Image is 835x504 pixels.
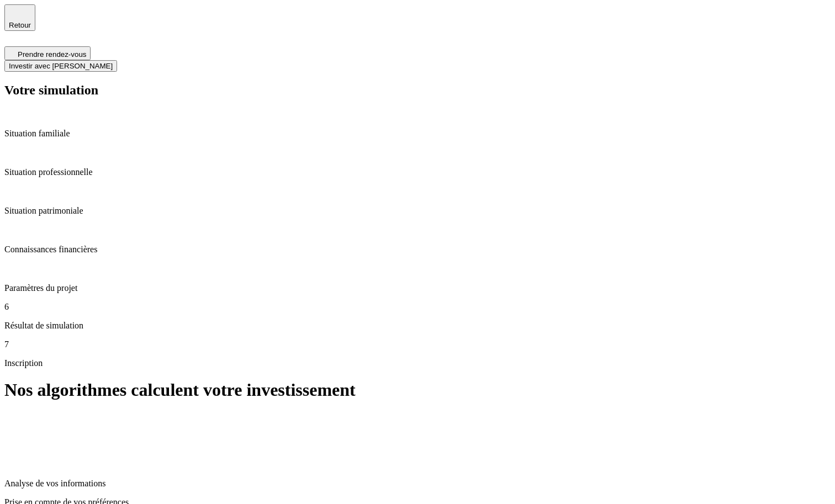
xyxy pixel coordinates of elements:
[4,358,831,368] p: Inscription
[4,60,117,72] button: Investir avec [PERSON_NAME]
[4,245,831,254] p: Connaissances financières
[4,206,831,216] p: Situation patrimoniale
[4,302,831,312] p: 6
[4,46,91,60] button: Prendre rendez-vous
[4,129,831,139] p: Situation familiale
[4,380,831,400] h1: Nos algorithmes calculent votre investissement
[4,283,831,293] p: Paramètres du projet
[4,4,35,31] button: Retour
[9,62,113,70] span: Investir avec [PERSON_NAME]
[4,339,831,349] p: 7
[4,321,831,331] p: Résultat de simulation
[4,83,831,98] h2: Votre simulation
[4,167,831,177] p: Situation professionnelle
[4,479,106,488] span: Analyse de vos informations
[9,21,31,29] span: Retour
[18,50,86,59] span: Prendre rendez-vous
